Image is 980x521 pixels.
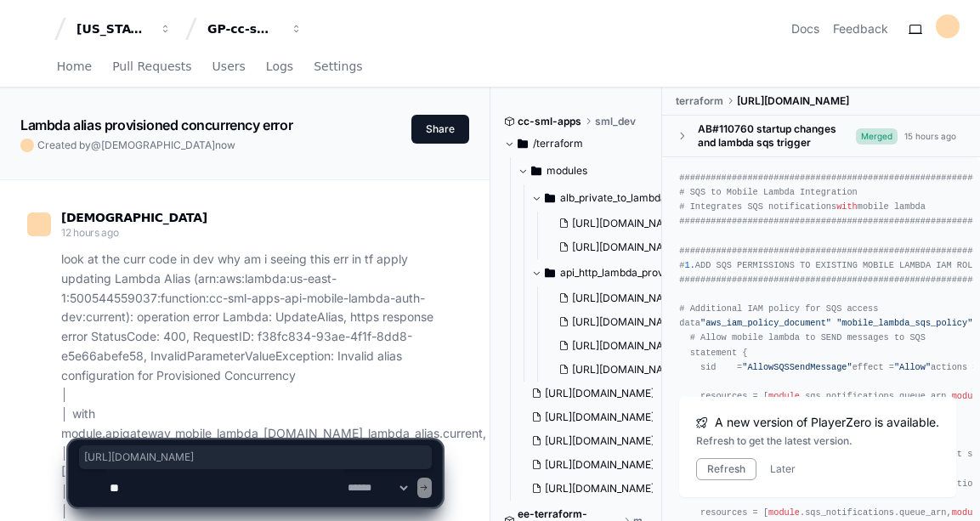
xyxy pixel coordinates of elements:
span: "aws_iam_policy_document" [700,318,831,328]
span: alb_private_to_lambda [560,191,666,205]
button: modules [518,157,664,184]
span: Users [212,61,246,71]
span: "Allow" [894,362,931,372]
span: [URL][DOMAIN_NAME] [572,339,682,353]
button: [URL][DOMAIN_NAME] [552,212,681,235]
span: Logs [266,61,293,71]
div: GP-cc-sml-apps [207,20,280,37]
span: terraform [676,94,723,108]
span: A new version of PlayerZero is available. [715,414,939,431]
div: AB#110760 startup changes and lambda sqs trigger [698,122,856,150]
span: now [215,139,235,151]
span: [URL][DOMAIN_NAME] [545,387,654,400]
span: [URL][DOMAIN_NAME] [572,217,682,230]
span: Settings [314,61,362,71]
button: /terraform [504,130,650,157]
a: Settings [314,48,362,87]
button: Later [770,462,796,476]
span: [URL][DOMAIN_NAME] [572,241,682,254]
span: [DEMOGRAPHIC_DATA] [61,211,207,224]
button: [URL][DOMAIN_NAME] [552,334,681,358]
a: Pull Requests [112,48,191,87]
svg: Directory [518,133,528,154]
button: Refresh [696,458,756,480]
span: module [768,391,800,401]
span: [URL][DOMAIN_NAME] [572,292,682,305]
span: Created by [37,139,235,152]
button: Share [411,115,469,144]
app-text-character-animate: Lambda alias provisioned concurrency error [20,116,292,133]
div: 15 hours ago [904,130,956,143]
button: [US_STATE] Pacific [70,14,178,44]
span: Home [57,61,92,71]
button: GP-cc-sml-apps [201,14,309,44]
span: 12 hours ago [61,226,118,239]
a: Users [212,48,246,87]
span: [URL][DOMAIN_NAME] [572,363,682,377]
span: /terraform [533,137,583,150]
span: sml_dev [595,115,636,128]
span: [URL][DOMAIN_NAME] [84,450,427,464]
span: Merged [856,128,898,144]
button: api_http_lambda_prov_concurrency [531,259,677,286]
span: [URL][DOMAIN_NAME] [572,315,682,329]
span: modules [547,164,587,178]
button: [URL][DOMAIN_NAME] [552,310,681,334]
button: [URL][DOMAIN_NAME] [524,405,654,429]
span: cc-sml-apps [518,115,581,128]
a: Home [57,48,92,87]
span: "AllowSQSSendMessage" [742,362,852,372]
a: Logs [266,48,293,87]
span: 1. [685,260,695,270]
button: [URL][DOMAIN_NAME] [552,286,681,310]
span: [URL][DOMAIN_NAME] [737,94,849,108]
svg: Directory [531,161,541,181]
span: [DEMOGRAPHIC_DATA] [101,139,215,151]
button: [URL][DOMAIN_NAME] [552,358,681,382]
span: api_http_lambda_prov_concurrency [560,266,677,280]
button: alb_private_to_lambda [531,184,677,212]
button: Feedback [833,20,888,37]
span: "mobile_lambda_sqs_policy" [836,318,972,328]
svg: Directory [545,188,555,208]
a: Docs [791,20,819,37]
div: Refresh to get the latest version. [696,434,939,448]
div: [US_STATE] Pacific [76,20,150,37]
span: @ [91,139,101,151]
svg: Directory [545,263,555,283]
span: Pull Requests [112,61,191,71]
button: [URL][DOMAIN_NAME] [552,235,681,259]
span: with [836,201,858,212]
button: [URL][DOMAIN_NAME] [524,382,654,405]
